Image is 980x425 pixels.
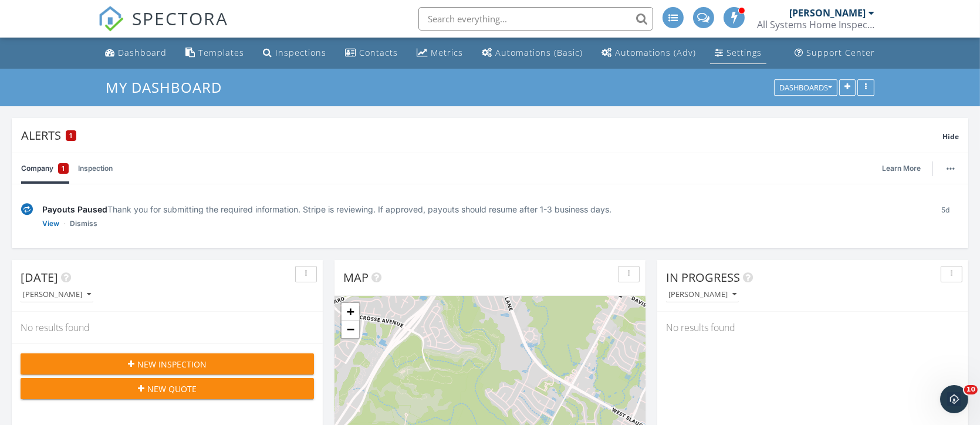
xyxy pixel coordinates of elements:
[42,203,923,215] div: Thank you for submitting the required information. Stripe is reviewing. If approved, payouts shou...
[710,42,766,64] a: Settings
[21,353,314,375] button: New Inspection
[412,42,468,64] a: Metrics
[666,287,739,303] button: [PERSON_NAME]
[137,358,207,370] span: New Inspection
[42,204,107,214] span: Payouts Paused
[779,83,832,92] div: Dashboards
[98,6,124,32] img: The Best Home Inspection Software - Spectora
[666,269,740,285] span: In Progress
[100,42,171,64] a: Dashboard
[21,287,93,303] button: [PERSON_NAME]
[806,47,875,58] div: Support Center
[21,269,58,285] span: [DATE]
[947,167,955,170] img: ellipsis-632cfdd7c38ec3a7d453.svg
[942,131,959,141] span: Hide
[340,42,403,64] a: Contacts
[418,7,653,31] input: Search everything...
[342,321,359,338] a: Zoom out
[940,385,968,413] iframe: Intercom live chat
[789,7,866,19] div: [PERSON_NAME]
[359,47,398,58] div: Contacts
[275,47,326,58] div: Inspections
[342,303,359,321] a: Zoom in
[21,153,69,184] a: Company
[118,47,167,58] div: Dashboard
[258,42,331,64] a: Inspections
[62,163,65,174] span: 1
[147,383,197,395] span: New Quote
[495,47,583,58] div: Automations (Basic)
[477,42,587,64] a: Automations (Basic)
[70,131,73,140] span: 1
[757,19,874,31] div: All Systems Home Inspection
[12,312,323,343] div: No results found
[70,218,97,230] a: Dismiss
[668,291,736,299] div: [PERSON_NAME]
[615,47,696,58] div: Automations (Adv)
[21,378,314,399] button: New Quote
[181,42,249,64] a: Templates
[774,79,837,96] button: Dashboards
[657,312,968,343] div: No results found
[882,163,928,174] a: Learn More
[21,127,942,143] div: Alerts
[21,203,33,215] img: under-review-2fe708636b114a7f4b8d.svg
[964,385,978,394] span: 10
[726,47,762,58] div: Settings
[132,6,228,31] span: SPECTORA
[78,153,113,184] a: Inspection
[343,269,369,285] span: Map
[790,42,880,64] a: Support Center
[431,47,463,58] div: Metrics
[932,203,959,230] div: 5d
[42,218,59,230] a: View
[198,47,244,58] div: Templates
[98,16,228,41] a: SPECTORA
[597,42,701,64] a: Automations (Advanced)
[23,291,91,299] div: [PERSON_NAME]
[106,77,232,97] a: My Dashboard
